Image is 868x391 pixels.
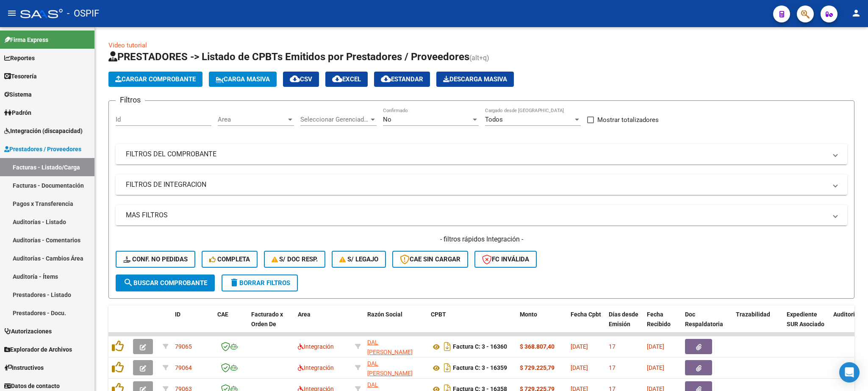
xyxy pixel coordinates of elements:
[229,277,239,288] mat-icon: delete
[216,75,270,83] span: Carga Masiva
[364,305,427,343] datatable-header-cell: Razón Social
[682,305,732,343] datatable-header-cell: Doc Respaldatoria
[218,116,286,123] span: Area
[516,305,567,343] datatable-header-cell: Monto
[126,211,827,220] mat-panel-title: MAS FILTROS
[443,75,507,83] span: Descarga Masiva
[116,251,195,268] button: Conf. no pedidas
[290,75,312,83] span: CSV
[647,343,664,350] span: [DATE]
[4,126,83,136] span: Integración (discapacidad)
[367,311,402,318] span: Razón Social
[300,116,369,123] span: Seleccionar Gerenciador
[685,311,723,327] span: Doc Respaldatoria
[332,251,386,268] button: S/ legajo
[367,338,424,355] div: 23046436164
[264,251,326,268] button: S/ Doc Resp.
[520,311,537,318] span: Monto
[67,4,99,23] span: - OSPIF
[298,343,334,350] span: Integración
[732,305,783,343] datatable-header-cell: Trazabilidad
[123,277,133,288] mat-icon: search
[175,311,180,318] span: ID
[4,35,48,44] span: Firma Express
[4,381,60,391] span: Datos de contacto
[332,74,342,84] mat-icon: cloud_download
[123,255,188,263] span: Conf. no pedidas
[851,8,861,18] mat-icon: person
[4,72,37,81] span: Tesorería
[605,305,643,343] datatable-header-cell: Días desde Emisión
[332,75,361,83] span: EXCEL
[251,311,283,327] span: Facturado x Orden De
[367,360,413,377] span: DAL [PERSON_NAME]
[298,364,334,371] span: Integración
[383,116,391,123] span: No
[643,305,682,343] datatable-header-cell: Fecha Recibido
[4,345,72,354] span: Explorador de Archivos
[116,235,847,244] h4: - filtros rápidos Integración -
[229,279,290,287] span: Borrar Filtros
[485,116,503,123] span: Todos
[381,75,423,83] span: Estandar
[571,343,588,350] span: [DATE]
[400,255,460,263] span: CAE SIN CARGAR
[175,364,192,371] span: 79064
[609,364,616,371] span: 17
[597,115,659,125] span: Mostrar totalizadores
[520,343,555,350] strong: $ 368.807,40
[222,275,298,291] button: Borrar Filtros
[4,108,31,117] span: Padrón
[290,74,300,84] mat-icon: cloud_download
[202,251,258,268] button: Completa
[482,255,529,263] span: FC Inválida
[453,365,507,372] strong: Factura C: 3 - 16359
[469,54,489,62] span: (alt+q)
[325,72,368,87] button: EXCEL
[783,305,830,343] datatable-header-cell: Expediente SUR Asociado
[4,53,35,63] span: Reportes
[374,72,430,87] button: Estandar
[214,305,248,343] datatable-header-cell: CAE
[172,305,214,343] datatable-header-cell: ID
[736,311,770,318] span: Trazabilidad
[4,90,32,99] span: Sistema
[175,343,192,350] span: 79065
[571,364,588,371] span: [DATE]
[209,255,250,263] span: Completa
[436,72,514,87] app-download-masive: Descarga masiva de comprobantes (adjuntos)
[839,362,860,383] div: Open Intercom Messenger
[436,72,514,87] button: Descarga Masiva
[294,305,352,343] datatable-header-cell: Area
[520,364,555,371] strong: $ 729.225,79
[474,251,537,268] button: FC Inválida
[427,305,516,343] datatable-header-cell: CPBT
[833,311,858,318] span: Auditoria
[4,327,52,336] span: Autorizaciones
[647,364,664,371] span: [DATE]
[115,75,196,83] span: Cargar Comprobante
[126,180,827,189] mat-panel-title: FILTROS DE INTEGRACION
[442,340,453,353] i: Descargar documento
[116,94,145,106] h3: Filtros
[381,74,391,84] mat-icon: cloud_download
[126,150,827,159] mat-panel-title: FILTROS DEL COMPROBANTE
[339,255,378,263] span: S/ legajo
[392,251,468,268] button: CAE SIN CARGAR
[116,175,847,195] mat-expansion-panel-header: FILTROS DE INTEGRACION
[283,72,319,87] button: CSV
[787,311,824,327] span: Expediente SUR Asociado
[442,361,453,374] i: Descargar documento
[116,275,215,291] button: Buscar Comprobante
[609,343,616,350] span: 17
[108,72,202,87] button: Cargar Comprobante
[108,51,469,63] span: PRESTADORES -> Listado de CPBTs Emitidos por Prestadores / Proveedores
[571,311,601,318] span: Fecha Cpbt
[217,311,228,318] span: CAE
[116,144,847,164] mat-expansion-panel-header: FILTROS DEL COMPROBANTE
[453,344,507,350] strong: Factura C: 3 - 16360
[116,205,847,225] mat-expansion-panel-header: MAS FILTROS
[108,42,147,49] a: Video tutorial
[272,255,318,263] span: S/ Doc Resp.
[431,311,446,318] span: CPBT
